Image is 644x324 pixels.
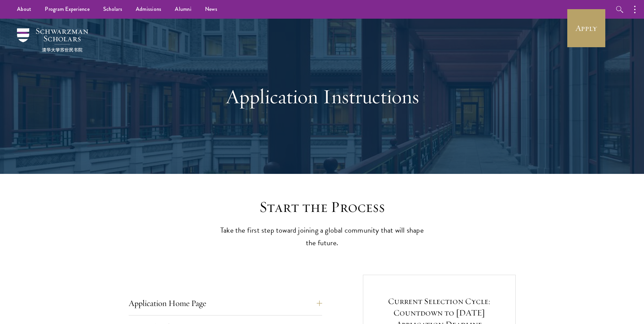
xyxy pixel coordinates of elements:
[567,9,605,47] a: Apply
[217,224,427,249] p: Take the first step toward joining a global community that will shape the future.
[205,84,439,109] h1: Application Instructions
[129,295,322,311] button: Application Home Page
[217,198,427,217] h2: Start the Process
[17,28,88,52] img: Schwarzman Scholars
